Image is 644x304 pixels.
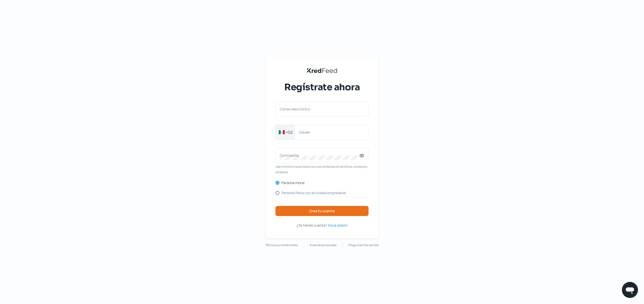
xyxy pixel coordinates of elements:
[280,107,359,111] label: Correo electrónico
[299,130,359,135] label: Celular
[265,242,298,248] a: Términos y condiciones
[281,191,346,195] label: Persona física con actividad empresarial
[284,81,360,94] span: Regístrate ahora
[310,242,336,248] a: Aviso de privacidad
[275,206,369,216] button: Crea tu cuenta
[348,242,379,248] a: Preguntas frecuentes
[281,181,304,185] label: Persona moral
[275,164,369,175] span: Usa mínimo 6 caracteres con una combinación de letras, números y símbolos
[286,129,293,135] span: +52
[328,222,347,228] a: Inicia sesión
[309,209,335,213] span: Crea tu cuenta
[625,285,635,295] img: chatIcon
[280,153,359,158] label: Contraseña
[297,223,327,228] span: ¿Ya tienes cuenta?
